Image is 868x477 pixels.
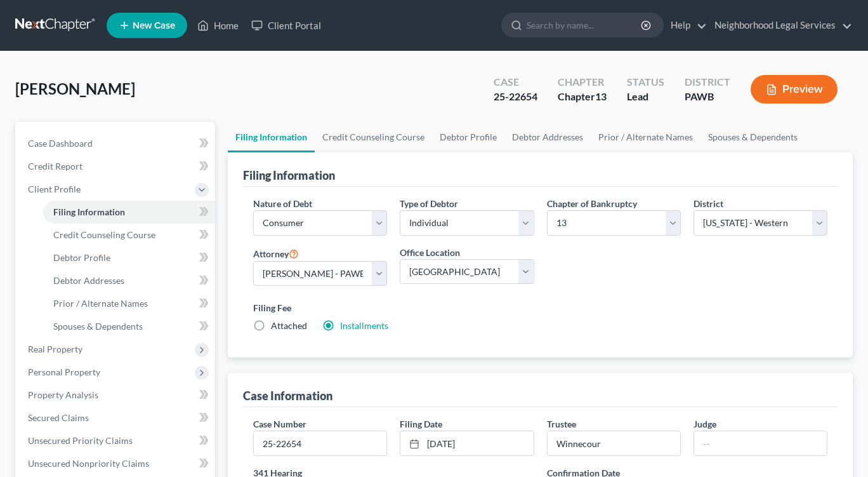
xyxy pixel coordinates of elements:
span: 13 [595,90,607,102]
a: Client Portal [245,14,327,37]
a: Prior / Alternate Names [591,122,700,152]
a: Neighborhood Legal Services [708,14,852,37]
label: District [694,197,723,210]
span: [PERSON_NAME] [15,79,135,98]
a: Filing Information [228,122,315,152]
div: PAWB [685,90,730,104]
label: Nature of Debt [253,197,312,210]
span: New Case [133,21,175,30]
div: Chapter [558,75,607,90]
span: Attached [271,320,307,331]
a: Help [664,14,707,37]
span: Personal Property [28,366,100,377]
a: Debtor Addresses [43,269,215,292]
span: Credit Report [28,161,82,171]
span: Spouses & Dependents [53,321,143,332]
label: Chapter of Bankruptcy [547,197,637,210]
span: Prior / Alternate Names [53,298,148,309]
label: Case Number [253,417,306,431]
input: Search by name... [527,13,643,37]
span: Debtor Profile [53,252,110,263]
div: Chapter [558,90,607,104]
div: Case [494,75,537,90]
a: Case Dashboard [18,132,215,155]
a: Prior / Alternate Names [43,292,215,315]
a: Spouses & Dependents [700,122,805,152]
span: Client Profile [28,184,81,194]
label: Filing Date [400,417,442,431]
label: Attorney [253,246,299,261]
a: Credit Counseling Course [43,224,215,246]
a: [DATE] [400,431,533,455]
div: District [685,75,730,90]
span: Property Analysis [28,389,98,400]
div: 25-22654 [494,90,537,104]
span: Debtor Addresses [53,275,124,286]
a: Property Analysis [18,384,215,406]
span: Unsecured Priority Claims [28,435,133,446]
div: Lead [627,90,664,104]
input: Enter case number... [254,431,386,455]
a: Credit Report [18,155,215,178]
a: Debtor Addresses [504,122,591,152]
a: Filing Information [43,201,215,224]
a: Installments [340,320,388,331]
span: Real Property [28,344,82,354]
span: Filing Information [53,206,125,217]
div: Status [627,75,664,90]
a: Unsecured Priority Claims [18,429,215,452]
div: Case Information [243,388,332,403]
div: Filing Information [243,168,335,183]
a: Unsecured Nonpriority Claims [18,452,215,475]
label: Office Location [400,246,460,259]
a: Home [191,14,245,37]
a: Debtor Profile [43,246,215,269]
span: Credit Counseling Course [53,229,155,240]
span: Secured Claims [28,412,89,423]
a: Debtor Profile [432,122,504,152]
span: Case Dashboard [28,138,93,149]
a: Spouses & Dependents [43,315,215,338]
a: Credit Counseling Course [315,122,432,152]
span: Unsecured Nonpriority Claims [28,458,149,469]
input: -- [548,431,680,455]
label: Type of Debtor [400,197,458,210]
label: Judge [694,417,716,431]
input: -- [694,431,827,455]
label: Filing Fee [253,301,827,314]
label: Trustee [547,417,576,431]
button: Preview [751,75,838,104]
a: Secured Claims [18,406,215,429]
